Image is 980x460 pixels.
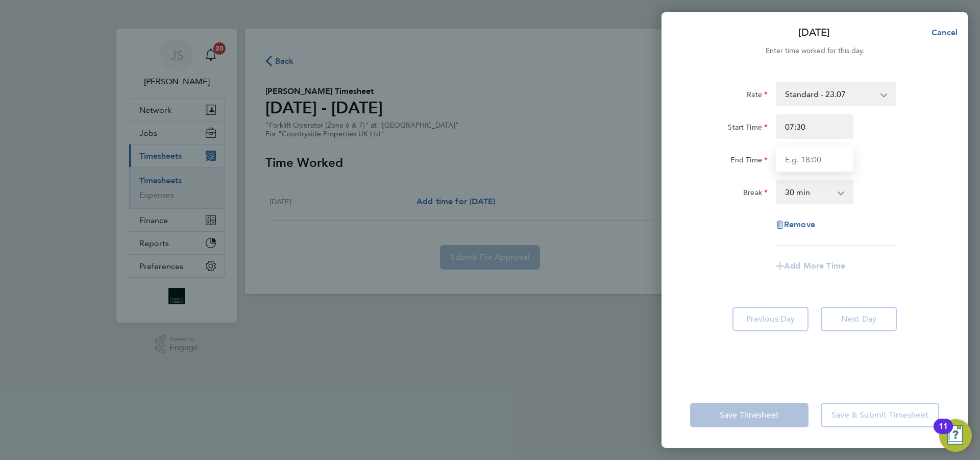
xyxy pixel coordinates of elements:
[776,147,853,172] input: E.g. 18:00
[747,90,768,102] label: Rate
[798,26,830,40] p: [DATE]
[776,114,853,139] input: E.g. 08:00
[728,123,768,135] label: Start Time
[915,22,968,43] button: Cancel
[730,155,768,167] label: End Time
[776,221,815,229] button: Remove
[928,28,958,37] span: Cancel
[743,188,768,200] label: Break
[939,419,972,452] button: Open Resource Center, 11 new notifications
[661,45,968,57] div: Enter time worked for this day.
[939,426,948,440] div: 11
[784,220,815,229] span: Remove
